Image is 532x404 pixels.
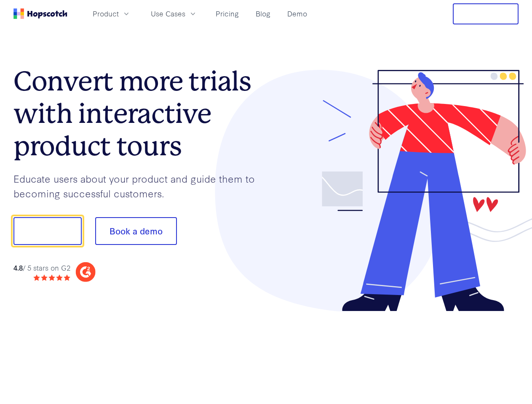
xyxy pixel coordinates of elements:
a: Pricing [212,7,242,21]
p: Educate users about your product and guide them to becoming successful customers. [13,171,266,200]
span: Use Cases [151,8,185,19]
button: Show me! [13,217,82,245]
a: Blog [252,7,274,21]
button: Free Trial [453,3,519,24]
button: Product [88,7,136,21]
span: Product [93,8,119,19]
h1: Convert more trials with interactive product tours [13,65,266,162]
button: Use Cases [146,7,202,21]
a: Demo [284,7,310,21]
a: Home [13,8,67,19]
button: Book a demo [95,217,177,245]
div: / 5 stars on G2 [13,263,70,273]
strong: 4.8 [13,263,23,272]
